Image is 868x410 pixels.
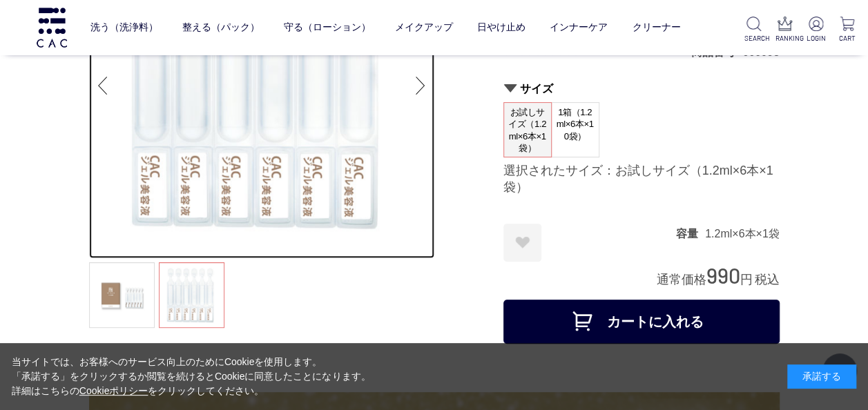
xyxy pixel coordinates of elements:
a: CART [837,17,857,43]
a: メイクアップ [395,10,453,45]
dd: 1.2ml×6本×1袋 [705,226,780,241]
div: 承諾する [787,364,856,389]
p: SEARCH [744,33,764,43]
img: logo [35,8,69,47]
div: Previous slide [89,58,117,113]
span: 1箱（1.2ml×6本×10袋） [552,103,599,146]
a: 日やけ止め [477,10,525,45]
div: 選択されたサイズ：お試しサイズ（1.2ml×6本×1袋） [503,163,780,196]
a: 整える（パック） [182,10,260,45]
span: 円 [740,273,753,286]
p: RANKING [775,33,795,43]
a: Cookieポリシー [79,385,148,396]
p: LOGIN [806,33,826,43]
h2: サイズ [503,81,780,96]
span: 990 [706,262,740,288]
a: RANKING [775,17,795,43]
p: CART [837,33,857,43]
div: Next slide [407,58,434,113]
div: 当サイトでは、お客様へのサービス向上のためにCookieを使用します。 「承諾する」をクリックするか閲覧を続けるとCookieに同意したことになります。 詳細はこちらの をクリックしてください。 [12,355,371,398]
button: カートに入れる [503,300,780,344]
a: SEARCH [744,17,764,43]
a: 守る（ローション） [284,10,371,45]
span: お試しサイズ（1.2ml×6本×1袋） [504,103,551,158]
span: 通常価格 [657,273,706,286]
a: お気に入りに登録する [503,224,541,262]
dt: 容量 [676,226,705,241]
a: クリーナー [632,10,680,45]
a: 洗う（洗浄料） [90,10,158,45]
span: 税込 [755,273,780,286]
a: インナーケア [550,10,608,45]
a: LOGIN [806,17,826,43]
